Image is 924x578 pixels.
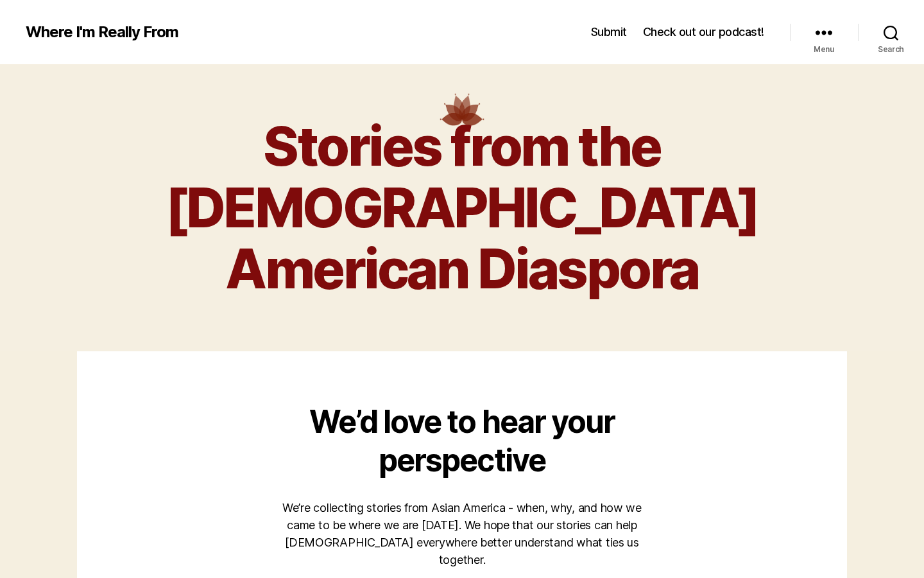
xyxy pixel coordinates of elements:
[141,116,783,300] h1: Stories from the [DEMOGRAPHIC_DATA] American Diaspora
[858,44,924,54] span: Search
[591,25,764,39] nav: Horizontal
[26,24,178,40] a: Where I'm Really From
[591,25,627,39] a: Submit
[276,403,648,480] h2: We’d love to hear your perspective
[790,44,858,54] span: Menu
[790,18,858,46] button: Menu
[858,18,924,46] button: Search
[643,25,764,39] a: Check out our podcast!
[276,499,648,568] p: We’re collecting stories from Asian America - when, why, and how we came to be where we are [DATE...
